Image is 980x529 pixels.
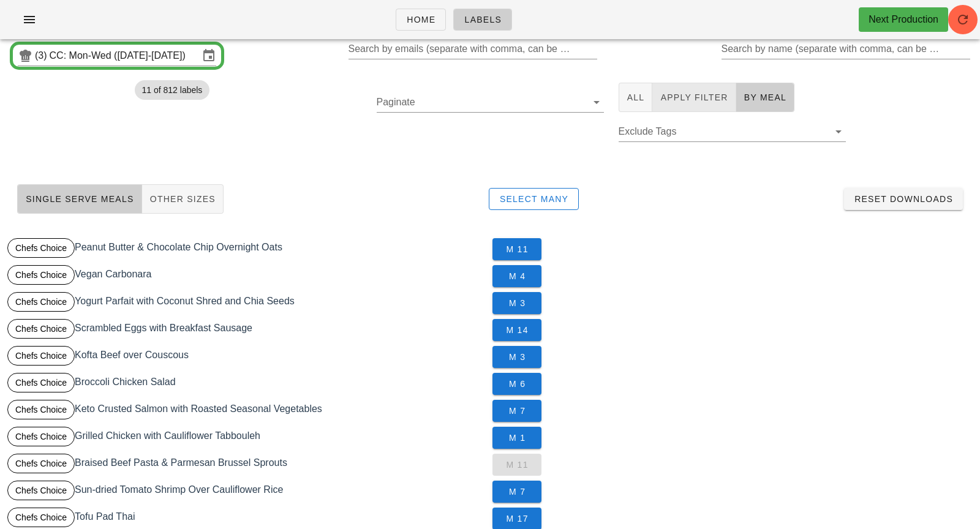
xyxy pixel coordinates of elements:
button: M 3 [492,292,541,314]
div: Scrambled Eggs with Breakfast Sausage [5,317,490,343]
div: Keto Crusted Salmon with Roasted Seasonal Vegetables [5,397,490,424]
button: Other Sizes [142,184,224,214]
a: Home [396,9,446,31]
button: M 4 [492,265,541,287]
div: Paginate [377,92,604,112]
span: M 3 [502,352,532,362]
span: Reset Downloads [854,194,953,204]
span: M 3 [502,298,532,308]
span: Home [406,15,435,24]
span: Select Many [499,194,569,204]
button: M 7 [492,400,541,422]
button: M 7 [492,481,541,503]
span: Chefs Choice [15,320,67,338]
span: By Meal [744,92,786,102]
span: Chefs Choice [15,373,67,392]
span: Labels [464,15,502,24]
span: Apply Filter [660,92,728,102]
span: Chefs Choice [15,508,67,527]
button: M 6 [492,373,541,395]
span: Chefs Choice [15,427,67,446]
div: Vegan Carbonara [5,263,490,290]
div: (3) [35,50,50,62]
div: Braised Beef Pasta & Parmesan Brussel Sprouts [5,451,490,478]
span: M 7 [502,406,532,416]
span: Chefs Choice [15,454,67,473]
div: Grilled Chicken with Cauliflower Tabbouleh [5,424,490,451]
span: Chefs Choice [15,481,67,500]
span: 11 of 812 labels [142,80,203,100]
button: All [619,83,653,112]
button: By Meal [736,83,794,112]
div: Yogurt Parfait with Coconut Shred and Chia Seeds [5,290,490,317]
div: Next Production [869,12,938,27]
button: Single Serve Meals [17,184,142,214]
button: Reset Downloads [844,188,963,210]
span: All [627,92,645,102]
button: Apply Filter [652,83,736,112]
span: M 6 [502,379,532,389]
span: M 11 [502,244,532,254]
span: M 14 [502,325,532,335]
span: M 1 [502,433,532,443]
span: Chefs Choice [15,400,67,419]
a: Labels [453,9,512,31]
div: Kofta Beef over Couscous [5,343,490,370]
span: Chefs Choice [15,293,67,311]
div: Peanut Butter & Chocolate Chip Overnight Oats [5,236,490,263]
span: Single Serve Meals [25,194,134,204]
button: M 3 [492,346,541,368]
button: Select Many [489,188,579,210]
span: Chefs Choice [15,239,67,257]
button: M 11 [492,238,541,260]
span: M 7 [502,487,532,497]
span: M 4 [502,271,532,281]
span: M 17 [502,514,532,523]
div: Exclude Tags [619,122,846,141]
div: Sun-dried Tomato Shrimp Over Cauliflower Rice [5,478,490,505]
button: M 1 [492,427,541,449]
div: Broccoli Chicken Salad [5,370,490,397]
span: Chefs Choice [15,347,67,365]
button: M 14 [492,319,541,341]
span: Other Sizes [149,194,216,204]
span: Chefs Choice [15,266,67,284]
